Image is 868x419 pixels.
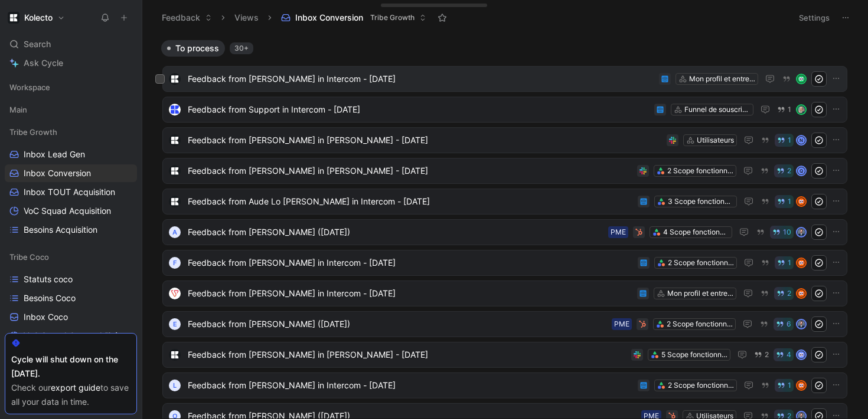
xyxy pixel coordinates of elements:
[229,9,264,27] button: Views
[169,165,181,177] img: logo
[794,9,835,26] button: Settings
[689,73,755,85] div: Mon profil et entreprise
[162,158,847,184] a: logoFeedback from [PERSON_NAME] in [PERSON_NAME] - [DATE]2 Scope fonctionnels2Q
[797,381,805,390] img: avatar
[797,105,805,114] img: avatar
[5,248,137,266] div: Tribe Coco
[11,352,130,381] div: Cycle will shut down on the [DATE].
[169,196,181,207] img: logo
[667,165,733,177] div: 2 Scope fonctionnels
[162,250,847,276] a: FFeedback from [PERSON_NAME] in Intercom - [DATE]2 Scope fonctionnels1avatar
[788,137,791,144] span: 1
[5,202,137,220] a: VoC Squad Acquisition
[5,270,137,288] a: Statuts coco
[774,348,794,361] button: 4
[24,56,63,70] span: Ask Cycle
[668,257,734,269] div: 2 Scope fonctionnels
[614,318,629,330] div: PME
[774,318,794,331] button: 6
[24,37,51,51] span: Search
[663,226,729,238] div: 4 Scope fonctionnels
[775,195,794,208] button: 1
[5,327,137,345] a: VoC Squad Comptabilité
[787,351,791,358] span: 4
[9,126,57,138] span: Tribe Growth
[5,101,137,122] div: Main
[775,134,794,147] button: 1
[797,351,805,359] img: avatar
[169,134,181,146] img: logo
[774,164,794,177] button: 2
[775,379,794,392] button: 1
[24,292,76,304] span: Besoins Coco
[5,221,137,239] a: Besoins Acquisition
[24,273,73,285] span: Statuts coco
[188,256,633,270] span: Feedback from [PERSON_NAME] in Intercom - [DATE]
[797,167,805,175] div: Q
[797,75,805,83] img: avatar
[667,288,733,299] div: Mon profil et entreprise
[788,259,791,266] span: 1
[5,164,137,182] a: Inbox Conversion
[162,66,847,92] a: logoFeedback from [PERSON_NAME] in Intercom - [DATE]Mon profil et entrepriseavatar
[230,42,253,54] div: 30+
[169,288,181,299] img: logo
[24,12,53,23] h1: Kolecto
[169,318,181,330] div: E
[797,136,805,144] div: N
[797,197,805,206] img: avatar
[797,320,805,328] img: avatar
[5,35,137,53] div: Search
[188,72,654,86] span: Feedback from [PERSON_NAME] in Intercom - [DATE]
[787,321,791,328] span: 6
[774,287,794,300] button: 2
[752,348,771,361] button: 2
[5,54,137,72] a: Ask Cycle
[9,81,50,93] span: Workspace
[765,351,769,358] span: 2
[188,225,603,239] span: Feedback from [PERSON_NAME] ([DATE])
[775,256,794,269] button: 1
[188,103,650,117] span: Feedback from Support in Intercom - [DATE]
[175,42,219,54] span: To process
[5,9,68,26] button: KolectoKolecto
[9,251,49,263] span: Tribe Coco
[188,286,632,301] span: Feedback from [PERSON_NAME] in Intercom - [DATE]
[611,226,626,238] div: PME
[5,308,137,326] a: Inbox Coco
[162,219,847,245] a: AFeedback from [PERSON_NAME] ([DATE])4 Scope fonctionnelsPME10avatar
[188,194,633,209] span: Feedback from Aude Lo [PERSON_NAME] in Intercom - [DATE]
[5,101,137,118] div: Main
[787,167,791,174] span: 2
[162,372,847,398] a: LFeedback from [PERSON_NAME] in Intercom - [DATE]2 Scope fonctionnels1avatar
[684,104,750,116] div: Funnel de souscription
[668,196,734,207] div: 3 Scope fonctionnels
[797,289,805,298] img: avatar
[668,380,734,391] div: 2 Scope fonctionnels
[11,381,130,409] div: Check our to save all your data in time.
[162,127,847,153] a: logoFeedback from [PERSON_NAME] in [PERSON_NAME] - [DATE]Utilisateurs1N
[661,349,727,361] div: 5 Scope fonctionnels
[295,12,363,24] span: Inbox Conversion
[24,311,68,323] span: Inbox Coco
[5,248,137,345] div: Tribe CocoStatuts cocoBesoins CocoInbox CocoVoC Squad Comptabilité
[162,189,847,215] a: logoFeedback from Aude Lo [PERSON_NAME] in Intercom - [DATE]3 Scope fonctionnels1avatar
[24,167,91,179] span: Inbox Conversion
[24,330,118,342] span: VoC Squad Comptabilité
[162,281,847,306] a: logoFeedback from [PERSON_NAME] in Intercom - [DATE]Mon profil et entreprise2avatar
[169,349,181,361] img: logo
[783,229,791,236] span: 10
[5,123,137,239] div: Tribe GrowthInbox Lead GenInbox ConversionInbox TOUT AcquisitionVoC Squad AcquisitionBesoins Acqu...
[24,186,115,198] span: Inbox TOUT Acquisition
[667,318,733,330] div: 2 Scope fonctionnels
[370,12,415,24] span: Tribe Growth
[788,382,791,389] span: 1
[24,224,97,236] span: Besoins Acquisition
[169,104,181,116] img: logo
[5,183,137,201] a: Inbox TOUT Acquisition
[188,133,662,147] span: Feedback from [PERSON_NAME] in [PERSON_NAME] - [DATE]
[8,12,19,24] img: Kolecto
[787,290,791,297] span: 2
[188,317,607,331] span: Feedback from [PERSON_NAME] ([DATE])
[788,198,791,205] span: 1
